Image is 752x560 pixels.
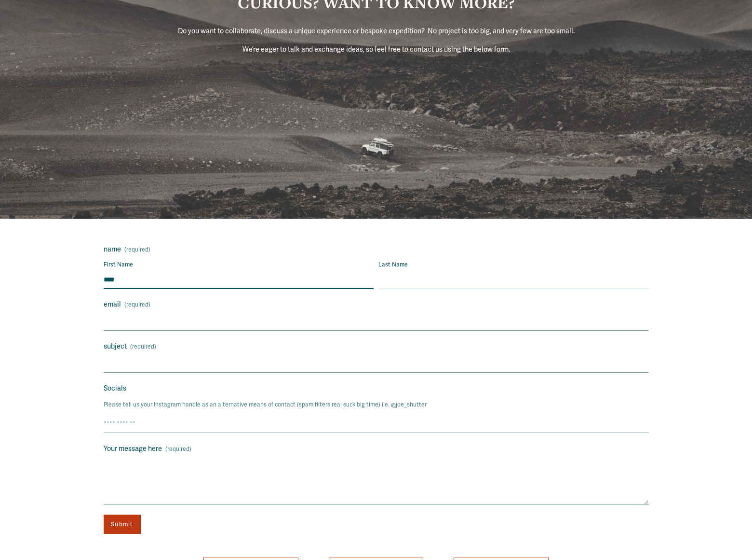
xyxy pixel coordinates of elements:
[104,443,162,455] span: Your message here
[104,298,121,311] span: email
[165,444,191,455] span: (required)
[178,27,575,35] span: Do you want to collaborate, discuss a unique experience or bespoke expedition? No project is too ...
[242,45,510,54] span: We’re eager to talk and exchange ideas, so feel free to contact us using the below form.
[104,397,649,413] p: Please tell us your Instagram handle as an alternative means of contact (spam filters real suck b...
[124,247,150,253] span: (required)
[124,300,150,310] span: (required)
[104,243,121,256] span: name
[104,382,126,395] span: Socials
[378,260,648,271] div: Last Name
[104,340,127,353] span: subject
[130,342,156,352] span: (required)
[104,515,141,534] button: Submit
[104,260,374,271] div: First Name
